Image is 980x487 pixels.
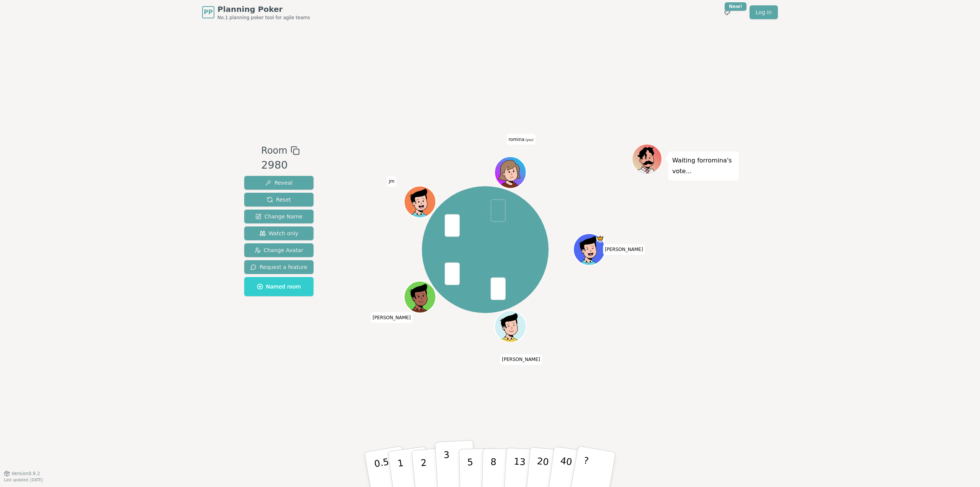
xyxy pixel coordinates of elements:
button: Named room [244,277,314,296]
span: No.1 planning poker tool for agile teams [217,15,310,21]
button: Version0.9.2 [4,471,40,477]
span: PP [204,8,212,17]
button: Reset [244,193,314,207]
span: Click to change your name [500,354,542,365]
span: Reset [267,196,291,203]
span: (you) [524,138,534,142]
span: Click to change your name [371,312,413,323]
div: 2980 [261,157,299,173]
a: PPPlanning PokerNo.1 planning poker tool for agile teams [202,4,310,21]
span: Click to change your name [603,244,645,255]
span: Request a feature [250,263,307,271]
button: Click to change your avatar [495,157,525,187]
button: Change Name [244,210,314,223]
span: Planning Poker [217,4,310,15]
button: Reveal [244,176,314,190]
button: Watch only [244,226,314,240]
span: Named room [257,283,301,290]
span: Last updated: [DATE] [4,478,43,482]
span: Version 0.9.2 [11,471,40,477]
a: Log in [750,5,778,19]
button: Request a feature [244,260,314,274]
span: Click to change your name [506,134,536,145]
span: Click to change your name [387,176,396,187]
div: New! [725,2,746,11]
button: Change Avatar [244,243,314,257]
span: Change Avatar [255,246,304,254]
span: Reveal [265,179,292,187]
p: Waiting for romina 's vote... [672,155,735,177]
span: Room [261,144,287,157]
button: New! [720,5,734,19]
span: Freddy is the host [596,234,604,243]
span: Change Name [255,213,302,220]
span: Watch only [260,230,299,237]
